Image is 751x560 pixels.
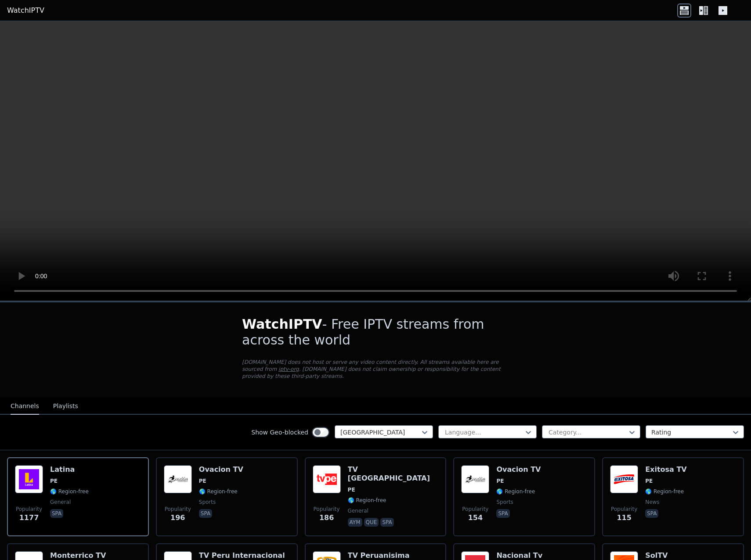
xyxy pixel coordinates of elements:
span: 🌎 Region-free [348,497,386,504]
span: 1177 [19,513,39,523]
img: Ovacion TV [164,465,192,493]
p: spa [50,509,63,518]
img: Latina [15,465,43,493]
a: iptv-org [278,366,299,372]
span: 154 [468,513,483,523]
span: 🌎 Region-free [199,488,238,495]
p: spa [380,518,394,527]
span: Popularity [16,506,42,513]
span: PE [496,477,504,485]
button: Channels [11,398,39,415]
span: Popularity [611,506,637,513]
span: general [50,499,71,506]
h6: Exitosa TV [645,465,687,474]
span: PE [645,477,653,485]
img: Exitosa TV [610,465,638,493]
span: PE [50,477,58,485]
span: sports [199,499,216,506]
span: news [645,499,659,506]
span: Popularity [462,506,488,513]
span: Popularity [165,506,191,513]
span: PE [348,486,355,493]
h6: Ovacion TV [199,465,243,474]
img: TV Peru [313,465,341,493]
button: Playlists [53,398,78,415]
span: WatchIPTV [242,316,322,332]
label: Show Geo-blocked [251,428,308,437]
img: Ovacion TV [461,465,489,493]
h6: TV Peru Internacional [199,551,285,560]
p: [DOMAIN_NAME] does not host or serve any video content directly. All streams available here are s... [242,359,509,380]
span: Popularity [314,506,340,513]
span: general [348,507,368,514]
h6: Monterrico TV [50,551,106,560]
a: WatchIPTV [7,5,44,16]
span: 115 [617,513,631,523]
span: sports [496,499,513,506]
p: spa [645,509,658,518]
span: 🌎 Region-free [645,488,684,495]
p: spa [199,509,212,518]
h6: Latina [50,465,89,474]
h6: Ovacion TV [496,465,541,474]
p: aym [348,518,362,527]
span: 🌎 Region-free [50,488,89,495]
h1: - Free IPTV streams from across the world [242,316,509,348]
h6: TV Peruanisima [348,551,410,560]
span: 196 [170,513,185,523]
p: spa [496,509,509,518]
h6: TV [GEOGRAPHIC_DATA] [348,465,439,483]
span: 186 [319,513,334,523]
h6: SolTV [645,551,684,560]
span: PE [199,477,206,485]
span: 🌎 Region-free [496,488,535,495]
p: que [364,518,379,527]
